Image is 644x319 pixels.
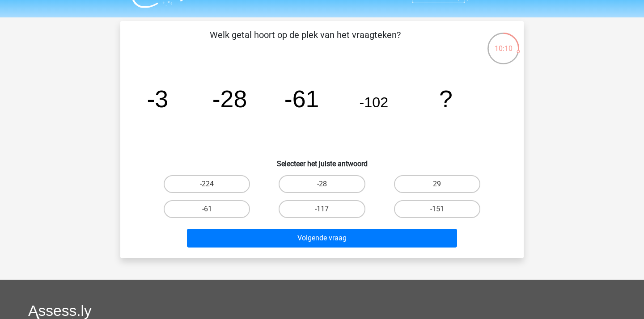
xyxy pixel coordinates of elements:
[147,85,168,112] tspan: -3
[135,28,476,55] p: Welk getal hoort op de plek van het vraagteken?
[439,85,453,112] tspan: ?
[135,152,509,168] h6: Selecteer het juiste antwoord
[164,175,250,193] label: -224
[212,85,247,112] tspan: -28
[487,32,520,54] div: 10:10
[279,175,365,193] label: -28
[279,200,365,218] label: -117
[360,94,389,110] tspan: -102
[394,200,480,218] label: -151
[164,200,250,218] label: -61
[284,85,319,112] tspan: -61
[187,229,458,248] button: Volgende vraag
[394,175,480,193] label: 29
